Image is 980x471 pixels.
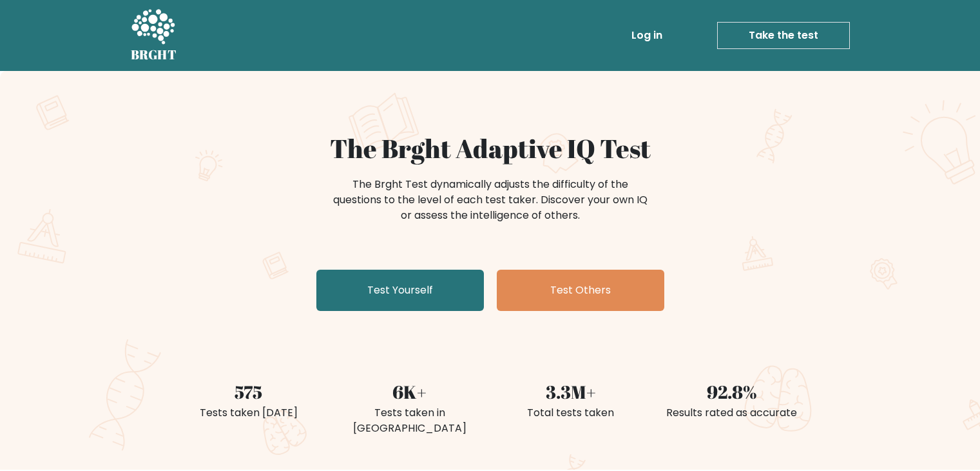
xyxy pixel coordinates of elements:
[337,405,483,436] div: Tests taken in [GEOGRAPHIC_DATA]
[717,22,850,49] a: Take the test
[131,5,177,66] a: BRGHT
[659,405,805,421] div: Results rated as accurate
[131,47,177,63] h5: BRGHT
[337,378,483,405] div: 6K+
[176,133,805,164] h1: The Brght Adaptive IQ Test
[176,378,322,405] div: 575
[498,378,644,405] div: 3.3M+
[498,405,644,421] div: Total tests taken
[329,177,651,223] div: The Brght Test dynamically adjusts the difficulty of the questions to the level of each test take...
[626,23,668,48] a: Log in
[497,270,664,311] a: Test Others
[176,405,322,421] div: Tests taken [DATE]
[659,378,805,405] div: 92.8%
[316,270,484,311] a: Test Yourself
